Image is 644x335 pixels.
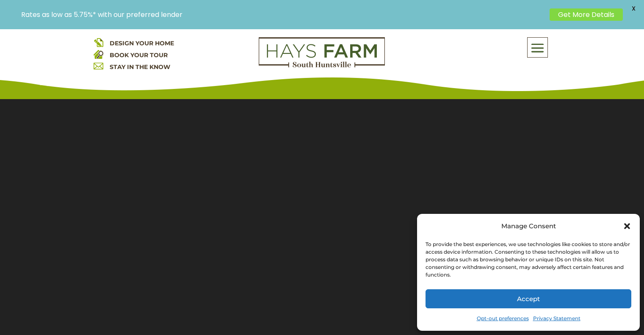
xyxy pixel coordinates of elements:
a: Opt-out preferences [477,313,529,324]
div: Close dialog [623,222,631,230]
span: X [627,2,640,15]
a: STAY IN THE KNOW [110,63,170,71]
img: Logo [259,37,385,68]
button: Accept [426,289,631,308]
div: To provide the best experiences, we use technologies like cookies to store and/or access device i... [426,241,630,279]
p: Rates as low as 5.75%* with our preferred lender [21,11,545,19]
a: Privacy Statement [533,313,580,324]
a: hays farm homes huntsville development [259,62,385,69]
img: design your home [94,37,103,47]
a: DESIGN YOUR HOME [110,39,174,47]
a: BOOK YOUR TOUR [110,51,168,59]
div: Manage Consent [501,220,556,232]
a: Get More Details [550,8,623,21]
img: book your home tour [94,49,103,59]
